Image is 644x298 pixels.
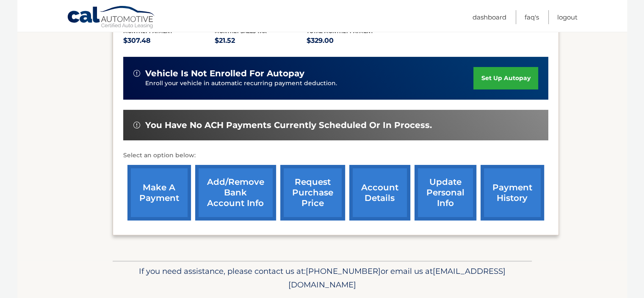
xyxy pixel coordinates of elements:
img: alert-white.svg [133,70,140,77]
a: request purchase price [280,165,345,220]
img: alert-white.svg [133,122,140,128]
p: $307.48 [123,35,215,47]
a: Cal Automotive [67,6,156,30]
span: [EMAIL_ADDRESS][DOMAIN_NAME] [288,266,506,290]
p: If you need assistance, please contact us at: or email us at [118,265,526,292]
p: $329.00 [307,35,398,47]
a: set up autopay [473,67,538,89]
a: make a payment [127,165,191,220]
span: [PHONE_NUMBER] [306,266,381,276]
a: payment history [481,165,544,220]
p: $21.52 [215,35,307,47]
a: Dashboard [473,10,506,24]
span: You have no ACH payments currently scheduled or in process. [145,120,432,131]
a: Add/Remove bank account info [195,165,276,220]
a: FAQ's [525,10,539,24]
p: Enroll your vehicle in automatic recurring payment deduction. [145,79,474,88]
a: Logout [557,10,578,24]
span: vehicle is not enrolled for autopay [145,68,304,79]
p: Select an option below: [123,150,548,161]
a: account details [349,165,410,220]
a: update personal info [415,165,476,220]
